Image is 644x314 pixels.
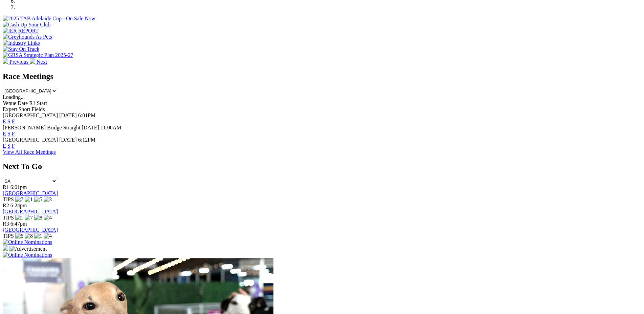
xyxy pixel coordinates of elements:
span: 11:00AM [101,125,121,130]
span: 6:01pm [10,184,27,190]
img: 1 [15,215,23,221]
span: [DATE] [59,137,77,143]
img: Stay On Track [3,46,39,52]
span: TIPS [3,196,14,202]
span: R3 [3,221,9,227]
img: Cash Up Your Club [3,22,50,28]
a: [GEOGRAPHIC_DATA] [3,190,58,196]
img: 7 [15,196,23,203]
img: 3 [44,196,52,203]
a: Previous [3,59,30,65]
span: Date [18,100,28,106]
span: Next [37,59,47,65]
img: 1 [34,233,42,239]
span: 6:24pm [10,203,27,208]
a: E [3,143,6,149]
img: 1 [25,196,33,203]
span: Expert [3,106,17,112]
span: 6:12PM [78,137,96,143]
h2: Next To Go [3,162,641,171]
span: [PERSON_NAME] Bridge Straight [3,125,80,130]
img: 5 [34,196,42,203]
span: [GEOGRAPHIC_DATA] [3,137,58,143]
img: chevron-left-pager-white.svg [3,58,8,64]
a: Next [30,59,47,65]
a: F [12,119,15,124]
a: E [3,131,6,137]
span: R1 Start [29,100,47,106]
h2: Race Meetings [3,72,641,81]
img: 6 [15,233,23,239]
img: Advertisement [9,246,47,252]
img: chevron-right-pager-white.svg [30,58,35,64]
a: F [12,131,15,137]
img: GRSA Strategic Plan 2025-27 [3,52,73,58]
a: S [7,119,10,124]
span: [DATE] [59,112,77,118]
img: 2025 TAB Adelaide Cup - On Sale Now [3,16,95,22]
a: E [3,119,6,124]
img: 4 [44,233,52,239]
span: Fields [31,106,45,112]
img: 7 [25,215,33,221]
img: Industry Links [3,40,40,46]
img: 4 [44,215,52,221]
img: 8 [34,215,42,221]
span: [DATE] [82,125,99,130]
a: [GEOGRAPHIC_DATA] [3,227,58,233]
span: R1 [3,184,9,190]
img: Online Nominations [3,252,52,258]
span: 6:47pm [10,221,27,227]
span: Short [19,106,30,112]
span: TIPS [3,215,14,221]
img: IER REPORT [3,28,39,34]
span: Venue [3,100,16,106]
span: R2 [3,203,9,208]
span: TIPS [3,233,14,239]
a: View All Race Meetings [3,149,56,155]
a: S [7,143,10,149]
span: Loading... [3,94,25,100]
img: 8 [25,233,33,239]
a: S [7,131,10,137]
a: F [12,143,15,149]
span: Previous [9,59,28,65]
img: Greyhounds As Pets [3,34,52,40]
span: [GEOGRAPHIC_DATA] [3,112,58,118]
a: [GEOGRAPHIC_DATA] [3,209,58,214]
img: Online Nominations [3,239,52,245]
span: 6:01PM [78,112,96,118]
img: 15187_Greyhounds_GreysPlayCentral_Resize_SA_WebsiteBanner_300x115_2025.jpg [3,245,8,251]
